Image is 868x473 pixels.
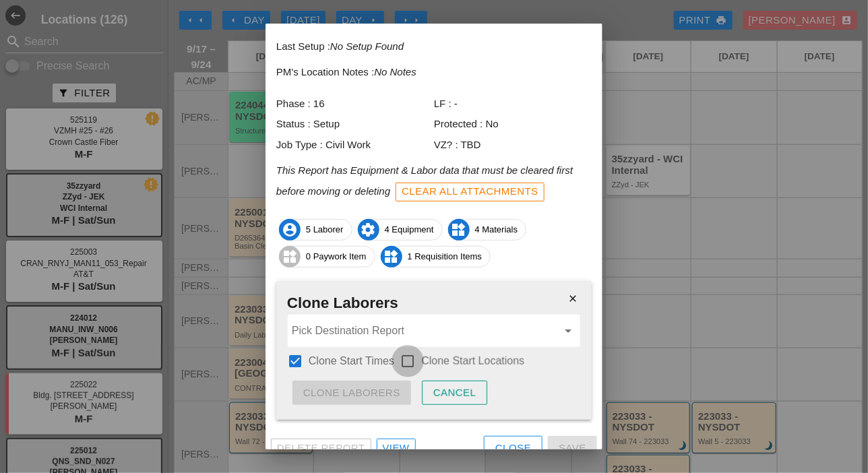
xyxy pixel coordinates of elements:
[383,441,410,456] div: View
[433,385,476,401] div: Cancel
[377,439,416,458] a: View
[276,65,592,80] p: PM's Location Notes :
[421,354,524,368] label: Clone Start Locations
[280,246,375,267] span: 0 Paywork Item
[434,137,592,153] div: VZ? : TBD
[287,292,581,315] h2: Clone Laborers
[381,246,402,267] i: widgets
[449,219,526,241] span: 4 Materials
[559,285,586,312] i: close
[422,381,488,405] button: Cancel
[396,183,545,201] button: Clear All Attachments
[484,436,542,460] button: Close
[309,354,394,368] label: Clone Start Times
[276,96,434,112] div: Phase : 16
[292,320,557,342] input: Pick Destination Report
[495,441,531,456] div: Close
[359,219,442,241] span: 4 Equipment
[280,219,352,241] span: 5 Laborer
[276,39,592,55] p: Last Setup :
[358,219,379,241] i: settings
[279,219,301,241] i: account_circle
[330,40,404,52] i: No Setup Found
[402,184,538,199] div: Clear All Attachments
[374,66,416,77] i: No Notes
[434,96,592,112] div: LF : -
[381,246,491,267] span: 1 Requisition Items
[276,164,573,196] i: This Report has Equipment & Labor data that must be cleared first before moving or deleting
[279,246,301,267] i: widgets
[434,117,592,132] div: Protected : No
[276,137,434,153] div: Job Type : Civil Work
[448,219,470,241] i: widgets
[276,117,434,132] div: Status : Setup
[560,323,576,339] i: arrow_drop_down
